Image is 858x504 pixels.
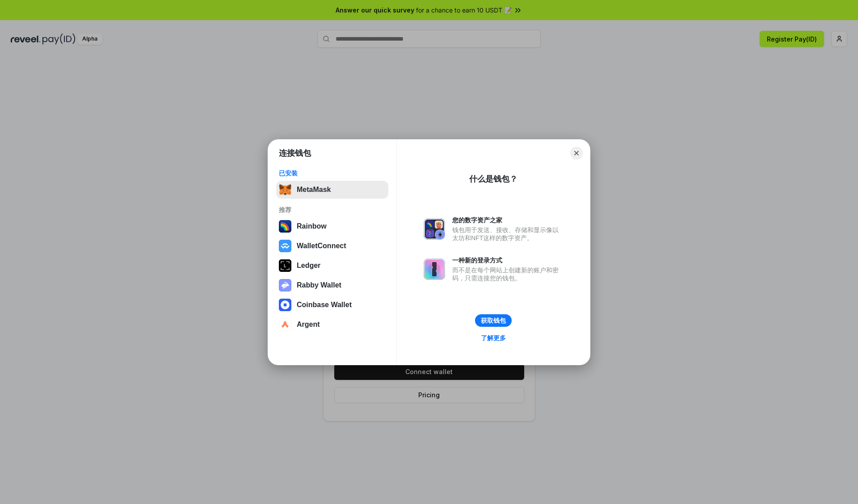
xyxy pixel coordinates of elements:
[452,226,563,242] div: 钱包用于发送、接收、存储和显示像以太坊和NFT这样的数字资产。
[276,316,388,333] button: Argent
[297,262,320,270] div: Ledger
[452,266,563,282] div: 而不是在每个网站上创建新的账户和密码，只需连接您的钱包。
[279,183,291,196] img: svg+xml,%3Csvg%20fill%3D%22none%22%20height%3D%2233%22%20viewBox%3D%220%200%2035%2033%22%20width%...
[276,296,388,314] button: Coinbase Wallet
[481,334,506,342] div: 了解更多
[424,218,445,240] img: svg+xml,%3Csvg%20xmlns%3D%22http%3A%2F%2Fwww.w3.org%2F2000%2Fsvg%22%20fill%3D%22none%22%20viewBox...
[424,258,445,280] img: svg+xml,%3Csvg%20xmlns%3D%22http%3A%2F%2Fwww.w3.org%2F2000%2Fsvg%22%20fill%3D%22none%22%20viewBox...
[279,279,291,292] img: svg+xml,%3Csvg%20xmlns%3D%22http%3A%2F%2Fwww.w3.org%2F2000%2Fsvg%22%20fill%3D%22none%22%20viewBox...
[297,222,327,230] div: Rainbow
[452,256,563,264] div: 一种新的登录方式
[276,237,388,255] button: WalletConnect
[276,257,388,275] button: Ledger
[276,276,388,294] button: Rabby Wallet
[276,217,388,235] button: Rainbow
[297,242,346,250] div: WalletConnect
[279,299,291,311] img: svg+xml,%3Csvg%20width%3D%2228%22%20height%3D%2228%22%20viewBox%3D%220%200%2028%2028%22%20fill%3D...
[279,169,386,177] div: 已安装
[276,181,388,199] button: MetaMask
[279,220,291,233] img: svg+xml,%3Csvg%20width%3D%22120%22%20height%3D%22120%22%20viewBox%3D%220%200%20120%20120%22%20fil...
[481,317,506,325] div: 获取钱包
[279,259,291,272] img: svg+xml,%3Csvg%20xmlns%3D%22http%3A%2F%2Fwww.w3.org%2F2000%2Fsvg%22%20width%3D%2228%22%20height%3...
[297,321,320,329] div: Argent
[469,174,517,184] div: 什么是钱包？
[475,332,511,344] a: 了解更多
[279,318,291,331] img: svg+xml,%3Csvg%20width%3D%2228%22%20height%3D%2228%22%20viewBox%3D%220%200%2028%2028%22%20fill%3D...
[570,147,583,159] button: Close
[297,281,341,289] div: Rabby Wallet
[279,148,311,158] h1: 连接钱包
[297,186,331,194] div: MetaMask
[475,314,512,327] button: 获取钱包
[297,301,352,309] div: Coinbase Wallet
[279,206,386,214] div: 推荐
[452,216,563,224] div: 您的数字资产之家
[279,240,291,252] img: svg+xml,%3Csvg%20width%3D%2228%22%20height%3D%2228%22%20viewBox%3D%220%200%2028%2028%22%20fill%3D...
